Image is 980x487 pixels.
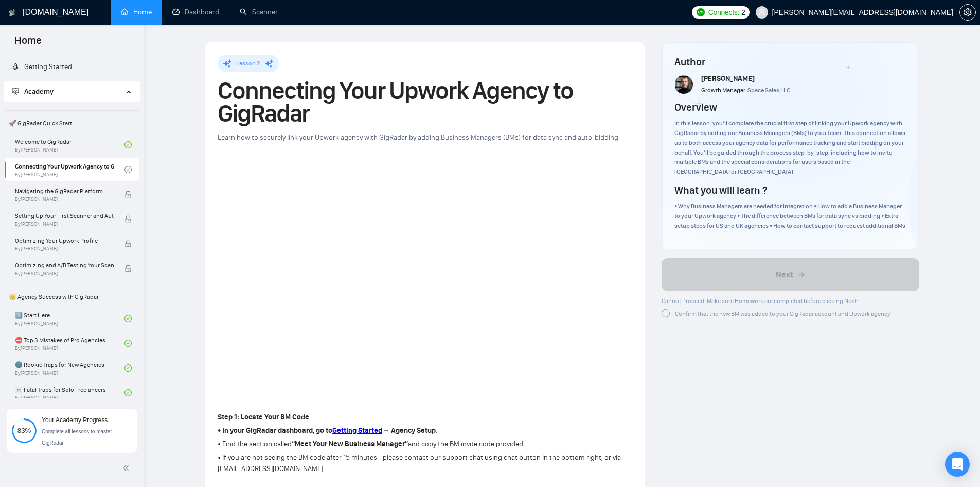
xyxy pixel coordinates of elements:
span: Complete all lessons to master GigRadar. [42,429,112,446]
span: check-circle [124,166,132,173]
span: Your Academy Progress [42,416,108,424]
span: setting [960,8,975,16]
span: Space Sales LLC [747,87,790,94]
span: check-circle [124,340,132,347]
span: check-circle [124,315,132,322]
span: Academy [12,87,54,96]
span: check-circle [124,364,132,372]
strong: • In your GigRadar dashboard, go to [218,426,332,435]
span: lock [124,215,132,223]
a: ⛔ Top 3 Mistakes of Pro AgenciesBy[PERSON_NAME] [15,332,124,355]
span: Connects: [708,7,739,18]
span: fund-projection-screen [12,88,19,95]
div: In this lesson, you’ll complete the crucial first step of linking your Upwork agency with GigRada... [674,119,906,177]
span: Optimizing Your Upwork Profile [15,236,114,246]
span: 👑 Agency Success with GigRadar [5,287,139,307]
h4: Overview [674,100,717,114]
img: upwork-logo.png [697,8,705,16]
span: Learn how to securely link your Upwork agency with GigRadar by adding Business Managers (BMs) for... [218,133,620,142]
span: lock [124,265,132,272]
button: Next [662,258,919,291]
p: • Find the section called and copy the BM invite code provided. [218,439,632,450]
h1: Connecting Your Upwork Agency to GigRadar [218,79,632,125]
span: check-circle [124,141,132,148]
img: logo [9,5,16,21]
span: By [PERSON_NAME] [15,221,114,227]
span: Confirm that the new BM was added to your GigRadar account and Upwork agency [675,310,890,317]
span: Lesson 2 [236,60,260,67]
li: Getting Started [4,57,140,77]
span: Next [776,268,793,281]
strong: “Meet Your New Business Manager” [292,440,408,448]
strong: → Agency Setup [382,426,436,435]
a: 🌚 Rookie Traps for New AgenciesBy[PERSON_NAME] [15,357,124,379]
span: Home [6,33,50,55]
a: Welcome to GigRadarBy[PERSON_NAME] [15,133,124,156]
p: . [218,425,632,436]
span: Cannot Proceed! Make sure Homework are completed before clicking Next: [662,297,858,305]
a: Connecting Your Upwork Agency to GigRadarBy[PERSON_NAME] [15,158,124,181]
a: searchScanner [240,8,278,16]
span: 83% [12,427,37,434]
span: By [PERSON_NAME] [15,271,114,277]
span: lock [124,191,132,198]
span: 🚀 GigRadar Quick Start [5,113,139,133]
span: check-circle [124,389,132,396]
a: 1️⃣ Start HereBy[PERSON_NAME] [15,307,124,330]
h4: Author [674,55,906,69]
span: By [PERSON_NAME] [15,246,114,252]
strong: Step 1: Locate Your BM Code [218,413,309,422]
h4: What you will learn ? [674,183,767,197]
span: lock [124,240,132,247]
div: • Why Business Managers are needed for integration • How to add a Business Manager to your Upwork... [674,201,906,231]
a: Getting Started [332,426,382,435]
a: dashboardDashboard [172,8,219,16]
span: 2 [741,7,745,18]
span: Academy [24,87,54,96]
a: rocketGetting Started [12,62,72,71]
span: Optimizing and A/B Testing Your Scanner for Better Results [15,260,114,271]
span: user [758,9,765,16]
span: Navigating the GigRadar Platform [15,186,114,196]
a: setting [959,8,976,16]
span: [PERSON_NAME] [701,74,755,83]
img: vlad-t.jpg [675,75,694,94]
div: Open Intercom Messenger [945,452,970,477]
span: double-left [122,463,133,473]
button: setting [959,4,976,21]
span: Setting Up Your First Scanner and Auto-Bidder [15,211,114,221]
a: ☠️ Fatal Traps for Solo FreelancersBy[PERSON_NAME] [15,381,124,404]
span: Growth Manager [701,87,745,94]
p: • If you are not seeing the BM code after 15 minutes - please contact our support chat using chat... [218,452,632,475]
span: By [PERSON_NAME] [15,196,114,203]
a: homeHome [121,8,152,16]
